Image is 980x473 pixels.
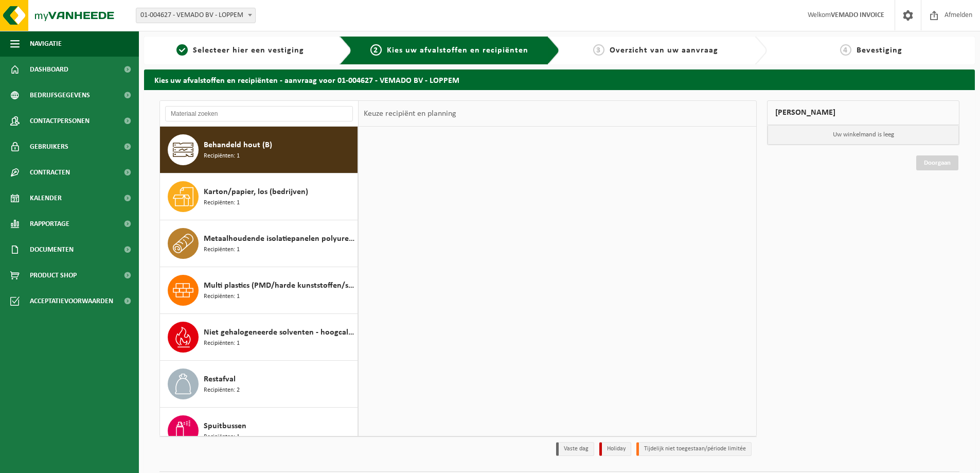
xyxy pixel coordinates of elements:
[176,44,188,56] span: 1
[165,106,353,121] input: Materiaal zoeken
[160,173,358,220] button: Karton/papier, los (bedrijven) Recipiënten: 1
[30,262,77,288] span: Product Shop
[768,125,959,145] p: Uw winkelmand is leeg
[767,100,959,125] div: [PERSON_NAME]
[204,279,355,292] span: Multi plastics (PMD/harde kunststoffen/spanbanden/EPS/folie naturel/folie gemengd)
[160,127,358,173] button: Behandeld hout (B) Recipiënten: 1
[359,101,461,127] div: Keuze recipiënt en planning
[204,186,308,198] span: Karton/papier, los (bedrijven)
[30,288,113,314] span: Acceptatievoorwaarden
[30,160,70,185] span: Contracten
[204,339,240,348] span: Recipiënten: 1
[204,139,272,151] span: Behandeld hout (B)
[204,198,240,208] span: Recipiënten: 1
[831,11,884,19] strong: VEMADO INVOICE
[30,237,74,262] span: Documenten
[599,442,631,456] li: Holiday
[160,408,358,454] button: Spuitbussen Recipiënten: 1
[556,442,594,456] li: Vaste dag
[857,46,902,55] span: Bevestiging
[204,292,240,302] span: Recipiënten: 1
[160,220,358,267] button: Metaalhoudende isolatiepanelen polyurethaan (PU) Recipiënten: 1
[370,44,382,56] span: 2
[204,151,240,161] span: Recipiënten: 1
[30,211,69,237] span: Rapportage
[636,442,752,456] li: Tijdelijk niet toegestaan/période limitée
[204,420,246,432] span: Spuitbussen
[204,386,240,395] span: Recipiënten: 2
[593,44,604,56] span: 3
[30,185,62,211] span: Kalender
[144,69,975,90] h2: Kies uw afvalstoffen en recipiënten - aanvraag voor 01-004627 - VEMADO BV - LOPPEM
[136,8,256,23] span: 01-004627 - VEMADO BV - LOPPEM
[204,233,355,245] span: Metaalhoudende isolatiepanelen polyurethaan (PU)
[916,155,958,170] a: Doorgaan
[30,134,68,160] span: Gebruikers
[30,108,90,134] span: Contactpersonen
[204,245,240,255] span: Recipiënten: 1
[136,8,255,23] span: 01-004627 - VEMADO BV - LOPPEM
[30,31,62,57] span: Navigatie
[160,361,358,408] button: Restafval Recipiënten: 2
[840,44,851,56] span: 4
[610,46,718,55] span: Overzicht van uw aanvraag
[387,46,528,55] span: Kies uw afvalstoffen en recipiënten
[160,267,358,314] button: Multi plastics (PMD/harde kunststoffen/spanbanden/EPS/folie naturel/folie gemengd) Recipiënten: 1
[204,373,236,386] span: Restafval
[160,314,358,361] button: Niet gehalogeneerde solventen - hoogcalorisch in kleinverpakking Recipiënten: 1
[204,326,355,339] span: Niet gehalogeneerde solventen - hoogcalorisch in kleinverpakking
[30,57,68,82] span: Dashboard
[204,432,240,442] span: Recipiënten: 1
[30,82,90,108] span: Bedrijfsgegevens
[193,46,304,55] span: Selecteer hier een vestiging
[149,44,331,57] a: 1Selecteer hier een vestiging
